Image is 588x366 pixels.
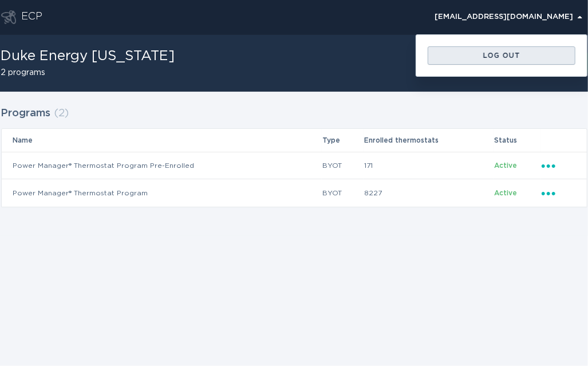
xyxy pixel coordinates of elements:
[22,10,43,24] div: ECP
[1,69,175,77] h2: 2 programs
[364,179,494,207] td: 8227
[428,46,575,65] button: Log out
[2,129,587,152] tr: Table Headers
[364,129,494,152] th: Enrolled thermostats
[494,129,540,152] th: Status
[1,49,175,63] h1: Duke Energy [US_STATE]
[2,179,322,207] td: Power Manager® Thermostat Program
[2,179,587,207] tr: ba4bfb848f2f46c3a1caaa1d3af0289c
[494,162,517,169] span: Active
[435,14,582,21] div: [EMAIL_ADDRESS][DOMAIN_NAME]
[542,187,575,199] div: Popover menu
[2,152,587,179] tr: 09ba469371de47c48f96aa0f4d07f31f
[430,9,587,26] button: Open user account details
[494,190,517,196] span: Active
[1,10,16,24] button: Go to dashboard
[2,152,322,179] td: Power Manager® Thermostat Program Pre-Enrolled
[2,129,322,152] th: Name
[322,129,364,152] th: Type
[542,159,575,172] div: Popover menu
[322,152,364,179] td: BYOT
[1,103,51,124] h2: Programs
[364,152,494,179] td: 171
[54,108,69,119] span: ( 2 )
[322,179,364,207] td: BYOT
[433,52,570,59] div: Log out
